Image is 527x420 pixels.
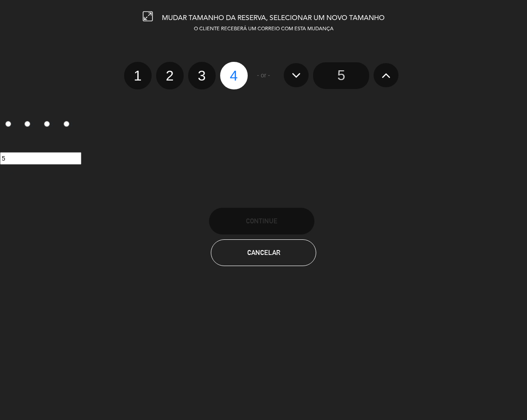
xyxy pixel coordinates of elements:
label: 1 [124,62,152,89]
label: 4 [58,117,78,133]
label: 3 [188,62,216,89]
span: MUDAR TAMANHO DA RESERVA, SELECIONAR UM NOVO TAMANHO [162,15,385,22]
label: 2 [156,62,184,89]
span: - or - [257,70,270,81]
span: O CLIENTE RECEBERÁ UM CORREIO COM ESTA MUDANÇA [194,27,334,32]
input: 2 [24,121,30,127]
label: 4 [220,62,248,89]
span: Cancelar [247,249,280,256]
input: 3 [44,121,50,127]
button: CONTINUE [209,208,314,234]
input: 1 [5,121,11,127]
label: 3 [39,117,59,133]
span: CONTINUE [246,217,278,225]
label: 2 [20,117,39,133]
input: 4 [64,121,69,127]
button: Cancelar [211,239,316,266]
